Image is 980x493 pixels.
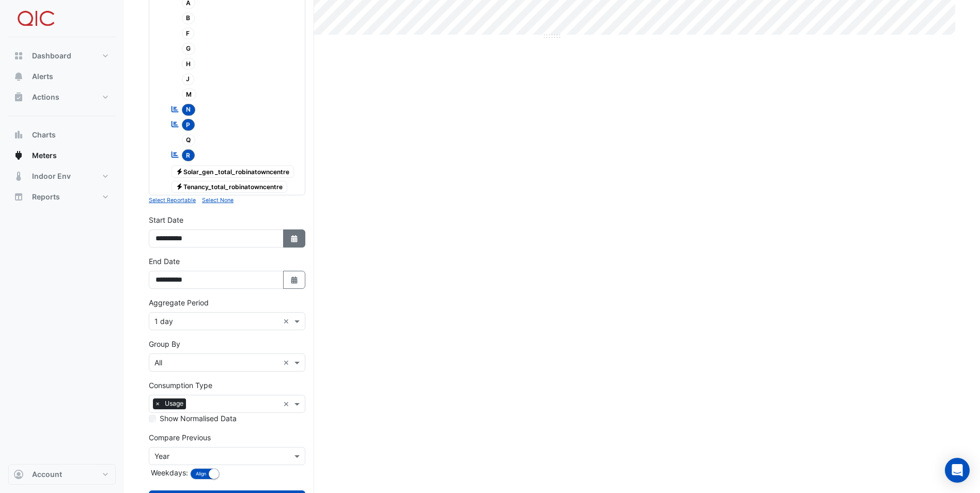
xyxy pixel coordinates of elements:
small: Select None [202,197,234,204]
app-icon: Indoor Env [13,171,24,181]
span: Tenancy_total_robinatowncentre [172,181,288,193]
span: Clear [283,398,292,409]
span: Account [32,469,62,480]
fa-icon: Reportable [170,150,180,159]
span: G [182,43,196,55]
span: N [182,104,196,116]
app-icon: Reports [13,192,24,202]
div: Open Intercom Messenger [945,458,970,483]
button: Actions [8,87,116,107]
button: Indoor Env [8,166,116,187]
app-icon: Dashboard [13,51,24,61]
span: Reports [32,192,60,202]
span: Clear [283,316,292,327]
button: Account [8,464,116,485]
label: End Date [149,256,180,267]
span: P [182,119,195,131]
span: Actions [32,92,59,102]
span: M [182,88,197,100]
span: Charts [32,130,56,140]
label: Aggregate Period [149,297,209,308]
button: Meters [8,145,116,166]
span: J [182,73,195,85]
span: Usage [162,398,186,409]
button: Charts [8,125,116,145]
app-icon: Charts [13,130,24,140]
fa-icon: Select Date [290,275,299,284]
label: Weekdays: [149,467,188,478]
button: Alerts [8,66,116,87]
fa-icon: Electricity [176,167,183,175]
span: R [182,149,195,161]
app-icon: Actions [13,92,24,102]
img: Company Logo [12,8,59,29]
span: Alerts [32,71,53,82]
span: × [153,398,162,409]
fa-icon: Reportable [170,104,180,113]
fa-icon: Electricity [176,183,183,191]
label: Consumption Type [149,380,212,391]
button: Select None [202,195,234,205]
label: Compare Previous [149,432,211,443]
app-icon: Alerts [13,71,24,82]
label: Show Normalised Data [160,413,237,424]
fa-icon: Reportable [170,120,180,129]
span: Q [182,134,196,146]
span: H [182,58,196,70]
label: Start Date [149,214,183,225]
span: Solar_gen _total_robinatowncentre [172,165,294,178]
button: Reports [8,187,116,207]
span: Dashboard [32,51,71,61]
span: Clear [283,357,292,368]
button: Dashboard [8,45,116,66]
span: Meters [32,150,57,161]
span: B [182,12,195,24]
span: F [182,27,195,39]
button: Select Reportable [149,195,196,205]
fa-icon: Select Date [290,234,299,243]
app-icon: Meters [13,150,24,161]
label: Group By [149,338,180,349]
span: Indoor Env [32,171,71,181]
small: Select Reportable [149,197,196,204]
